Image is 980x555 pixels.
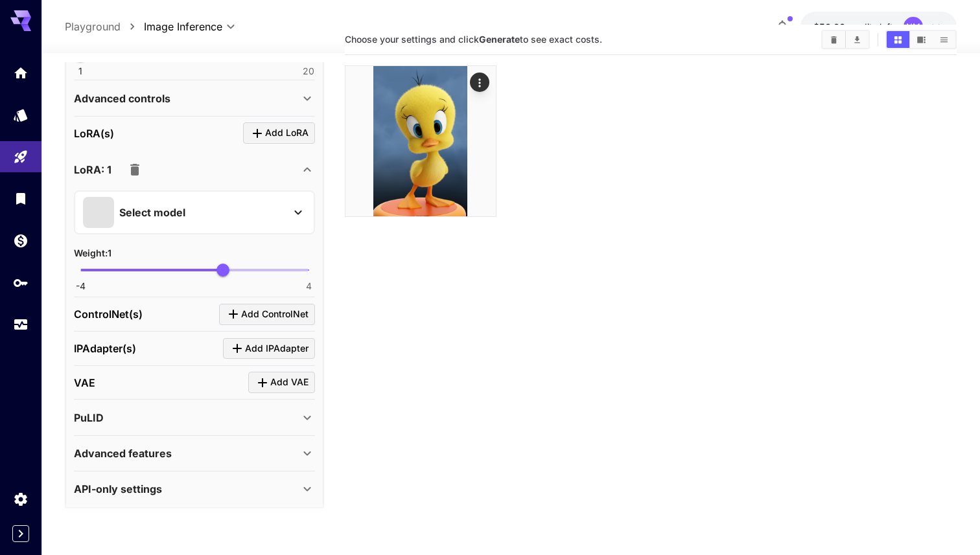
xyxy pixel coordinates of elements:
[345,34,602,45] span: Choose your settings and click to see exact costs.
[83,197,306,228] button: Select model
[74,306,143,322] p: ControlNet(s)
[74,341,136,356] p: IPAdapter(s)
[74,402,315,433] div: PuLID
[78,65,82,78] span: 1
[813,21,848,32] span: $50.00
[74,410,104,425] p: PuLID
[910,31,933,48] button: Show images in video view
[74,91,170,106] p: Advanced controls
[74,473,315,504] div: API-only settings
[74,481,162,497] p: API-only settings
[74,126,114,141] p: LoRA(s)
[933,31,955,48] button: Show images in list view
[813,20,893,34] div: $50.00
[904,17,923,36] div: NM
[13,275,29,291] div: API Keys
[76,280,86,293] span: -4
[13,107,29,123] div: Models
[303,65,314,78] span: 20
[74,438,315,469] div: Advanced features
[13,149,29,165] div: Playground
[848,21,893,32] span: credits left
[12,525,29,542] button: Expand sidebar
[13,491,29,507] div: Settings
[219,304,315,325] button: Click to add ControlNet
[74,162,111,177] p: LoRA: 1
[821,30,870,49] div: Clear ImagesDownload All
[887,31,909,48] button: Show images in grid view
[265,125,309,141] span: Add LoRA
[345,66,496,216] img: Z
[13,317,29,333] div: Usage
[13,232,29,249] div: Wallet
[65,19,121,34] a: Playground
[241,306,309,323] span: Add ControlNet
[243,122,315,144] button: Click to add LoRA
[65,19,144,34] nav: breadcrumb
[885,30,957,49] div: Show images in grid viewShow images in video viewShow images in list view
[270,374,309,391] span: Add VAE
[223,338,315,359] button: Click to add IPAdapter
[74,247,111,258] span: Weight : 1
[13,65,29,81] div: Home
[144,19,222,34] span: Image Inference
[74,83,315,114] div: Advanced controls
[470,73,489,92] div: Actions
[74,375,95,391] p: VAE
[74,446,172,461] p: Advanced features
[13,190,29,207] div: Library
[119,205,185,220] p: Select model
[248,372,315,393] button: Click to add VAE
[74,154,315,185] div: LoRA: 1
[800,12,957,41] button: $50.00NM
[822,31,845,48] button: Clear Images
[846,31,869,48] button: Download All
[479,34,520,45] b: Generate
[306,280,312,293] span: 4
[245,341,309,357] span: Add IPAdapter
